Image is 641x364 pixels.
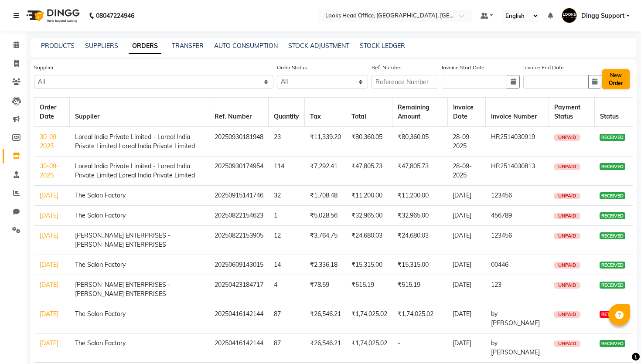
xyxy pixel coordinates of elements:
[40,191,58,199] a: [DATE]
[491,261,508,269] span: 00446
[491,162,535,170] span: HR2514030813
[600,212,625,219] span: RECEIVED
[346,186,392,206] td: ₹11,200.00
[70,127,209,156] td: Loreal India Private Limited - Loreal India Private Limited Loreal India Private Limited
[392,186,447,206] td: ₹11,200.00
[562,8,577,23] img: Dingg Support
[346,333,392,363] td: ₹1,74,025.02
[96,3,134,28] b: 08047224946
[40,231,58,239] a: [DATE]
[305,275,346,304] td: ₹78.59
[602,69,630,89] button: New Order
[70,304,209,333] td: The Salon Factory
[85,42,118,50] a: SUPPLIERS
[554,340,580,347] span: UNPAID
[305,98,346,127] th: Tax
[392,156,447,186] td: ₹47,805.73
[70,333,209,363] td: The Salon Factory
[70,255,209,275] td: The Salon Factory
[491,231,512,239] span: 123456
[269,226,305,255] td: 12
[346,206,392,226] td: ₹32,965.00
[600,311,627,318] span: RETURNED
[209,255,269,275] td: 20250609143015
[214,42,278,50] a: AUTO CONSUMPTION
[209,98,269,127] th: Ref. Number
[269,304,305,333] td: 87
[269,186,305,206] td: 32
[269,333,305,363] td: 87
[269,127,305,156] td: 23
[209,127,269,156] td: 20250930181948
[40,162,59,179] a: 30-09-2025
[491,191,512,199] span: 123456
[549,98,594,127] th: Payment Status
[447,275,486,304] td: [DATE]
[70,226,209,255] td: [PERSON_NAME] ENTERPRISES - [PERSON_NAME] ENTERPRISES
[554,282,580,289] span: UNPAID
[523,64,564,71] label: Invoice End Date
[277,64,307,71] label: Order Status
[346,255,392,275] td: ₹15,315.00
[209,226,269,255] td: 20250822153905
[305,186,346,206] td: ₹1,708.48
[600,340,625,347] span: RECEIVED
[70,98,209,127] th: Supplier
[40,310,58,318] a: [DATE]
[392,304,447,333] td: ₹1,74,025.02
[40,211,58,219] a: [DATE]
[600,282,625,289] span: RECEIVED
[491,339,540,356] span: by [PERSON_NAME]
[346,98,392,127] th: Total
[269,275,305,304] td: 4
[392,206,447,226] td: ₹32,965.00
[600,163,625,170] span: RECEIVED
[554,213,580,219] span: UNPAID
[360,42,405,50] a: STOCK LEDGER
[209,304,269,333] td: 20250416142144
[269,255,305,275] td: 14
[447,333,486,363] td: [DATE]
[554,193,580,199] span: UNPAID
[209,156,269,186] td: 20250930174954
[269,206,305,226] td: 1
[172,42,204,50] a: TRANSFER
[554,233,580,239] span: UNPAID
[209,333,269,363] td: 20250416142144
[34,64,54,71] label: Supplier
[491,133,535,141] span: HR2514030919
[372,64,402,71] label: Ref. Number
[40,339,58,347] a: [DATE]
[70,186,209,206] td: The Salon Factory
[305,333,346,363] td: ₹26,546.21
[447,304,486,333] td: [DATE]
[392,333,447,363] td: -
[447,98,486,127] th: Invoice Date
[447,186,486,206] td: [DATE]
[600,262,625,269] span: RECEIVED
[491,211,512,219] span: 456789
[305,255,346,275] td: ₹2,336.18
[554,311,580,318] span: UNPAID
[392,127,447,156] td: ₹80,360.05
[209,275,269,304] td: 20250423184717
[346,275,392,304] td: ₹515.19
[346,156,392,186] td: ₹47,805.73
[269,156,305,186] td: 114
[594,98,633,127] th: Status
[392,226,447,255] td: ₹24,680.03
[41,42,75,50] a: PRODUCTS
[372,75,438,88] input: Reference Number
[600,232,625,239] span: RECEIVED
[554,262,580,269] span: UNPAID
[70,156,209,186] td: Loreal India Private Limited - Loreal India Private Limited Loreal India Private Limited
[209,206,269,226] td: 20250822154623
[346,304,392,333] td: ₹1,74,025.02
[209,186,269,206] td: 20250915141746
[554,134,580,141] span: UNPAID
[305,304,346,333] td: ₹26,546.21
[486,98,549,127] th: Invoice Number
[346,127,392,156] td: ₹80,360.05
[392,255,447,275] td: ₹15,315.00
[491,281,501,289] span: 123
